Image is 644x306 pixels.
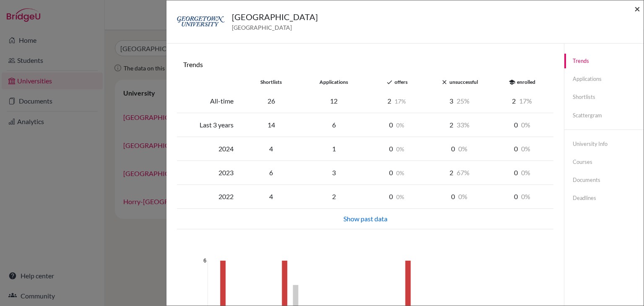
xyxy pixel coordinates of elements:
[365,120,428,130] div: 0
[386,79,393,86] i: done
[564,108,644,123] a: Scattergram
[177,10,225,33] img: us_geo_c3r641in.jpeg
[396,169,404,176] span: 0
[634,3,640,15] span: ×
[428,96,491,106] div: 3
[232,23,318,32] span: [GEOGRAPHIC_DATA]
[302,144,365,154] div: 1
[240,96,303,106] div: 26
[457,97,470,105] span: 25
[564,137,644,151] a: University info
[634,4,640,14] button: Close
[177,192,240,202] div: 2022
[395,79,408,85] span: offers
[177,144,240,154] div: 2024
[240,120,303,130] div: 14
[564,173,644,187] a: Documents
[240,192,303,202] div: 4
[521,121,530,129] span: 0
[365,144,428,154] div: 0
[396,122,404,129] span: 0
[203,258,206,264] text: 6
[521,145,530,153] span: 0
[428,168,491,178] div: 2
[232,10,318,23] h5: [GEOGRAPHIC_DATA]
[240,144,303,154] div: 4
[182,214,548,224] div: Show past data
[183,60,547,68] h6: Trends
[177,168,240,178] div: 2023
[458,145,467,153] span: 0
[240,168,303,178] div: 6
[395,98,406,105] span: 17
[396,193,404,200] span: 0
[491,96,554,106] div: 2
[519,97,532,105] span: 17
[509,79,515,86] i: school
[517,79,535,85] span: enrolled
[302,96,365,106] div: 12
[491,144,554,154] div: 0
[365,192,428,202] div: 0
[457,121,470,129] span: 33
[521,192,530,200] span: 0
[564,191,644,205] a: Deadlines
[302,120,365,130] div: 6
[428,144,491,154] div: 0
[564,72,644,86] a: Applications
[177,120,240,130] div: Last 3 years
[491,168,554,178] div: 0
[302,192,365,202] div: 2
[564,54,644,68] a: Trends
[441,79,448,86] i: close
[491,192,554,202] div: 0
[428,120,491,130] div: 2
[365,168,428,178] div: 0
[564,90,644,104] a: Shortlists
[521,169,530,176] span: 0
[396,145,404,153] span: 0
[428,192,491,202] div: 0
[240,78,303,86] div: shortlists
[457,169,470,176] span: 67
[449,79,478,85] span: unsuccessful
[302,78,365,86] div: applications
[177,96,240,106] div: All-time
[564,155,644,169] a: Courses
[302,168,365,178] div: 3
[491,120,554,130] div: 0
[458,192,467,200] span: 0
[365,96,428,106] div: 2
